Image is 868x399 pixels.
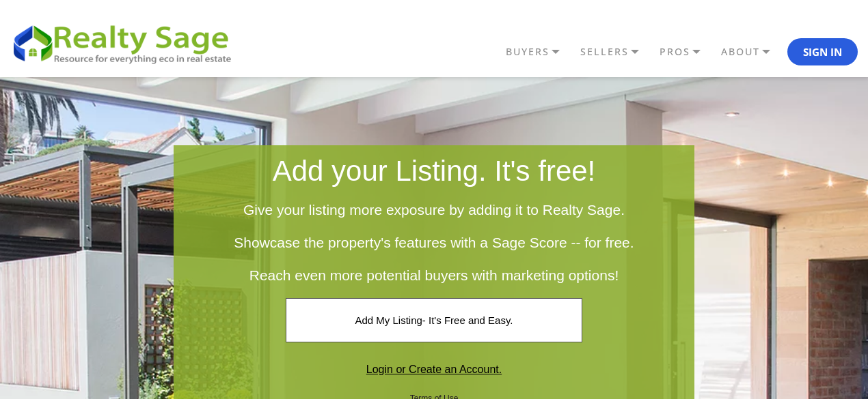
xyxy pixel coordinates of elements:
[286,298,582,342] a: Add My Listing- It's Free and Easy.
[298,348,570,391] a: Login or Create an Account.
[198,269,670,282] p: Reach even more potential buyers with marketing options!
[198,145,670,196] p: Add your Listing. It's free!
[10,20,243,65] img: REALTY SAGE
[577,40,656,63] a: SELLERS
[198,203,670,231] p: Give your listing more exposure by adding it to Realty Sage.
[198,236,670,263] p: Showcase the property's features with a Sage Score -- for free.
[502,40,577,63] a: BUYERS
[656,40,718,63] a: PROS
[718,40,787,63] a: ABOUT
[787,38,858,65] button: Sign In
